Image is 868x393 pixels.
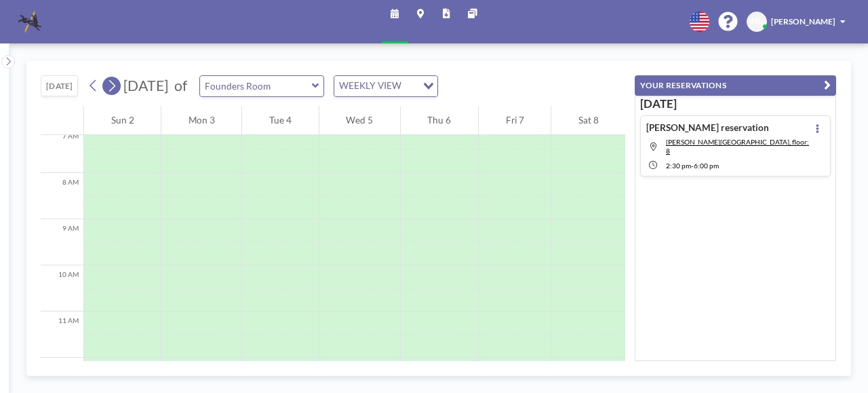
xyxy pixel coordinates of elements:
span: Ansley Room, floor: 8 [666,138,809,155]
div: 10 AM [41,265,83,312]
img: organization-logo [18,10,41,33]
div: Tue 4 [242,106,318,134]
div: 11 AM [41,312,83,358]
span: 2:30 PM [666,162,691,170]
button: [DATE] [41,75,78,96]
input: Founders Room [200,76,312,96]
div: Fri 7 [479,106,551,134]
h3: [DATE] [640,96,831,111]
h4: [PERSON_NAME] reservation [646,122,769,134]
span: WEEKLY VIEW [337,79,404,94]
div: Sat 8 [551,106,625,134]
div: 7 AM [41,127,83,173]
span: HL [751,16,762,26]
button: YOUR RESERVATIONS [635,75,836,96]
span: of [174,77,187,95]
span: 6:00 PM [694,162,719,170]
div: Sun 2 [84,106,161,134]
span: - [691,162,694,170]
div: Search for option [334,76,438,96]
div: Thu 6 [401,106,478,134]
div: 8 AM [41,173,83,219]
div: Wed 5 [319,106,400,134]
span: [PERSON_NAME] [771,16,835,26]
input: Search for option [405,79,415,94]
div: Mon 3 [161,106,241,134]
span: [DATE] [123,77,168,94]
div: 9 AM [41,219,83,265]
